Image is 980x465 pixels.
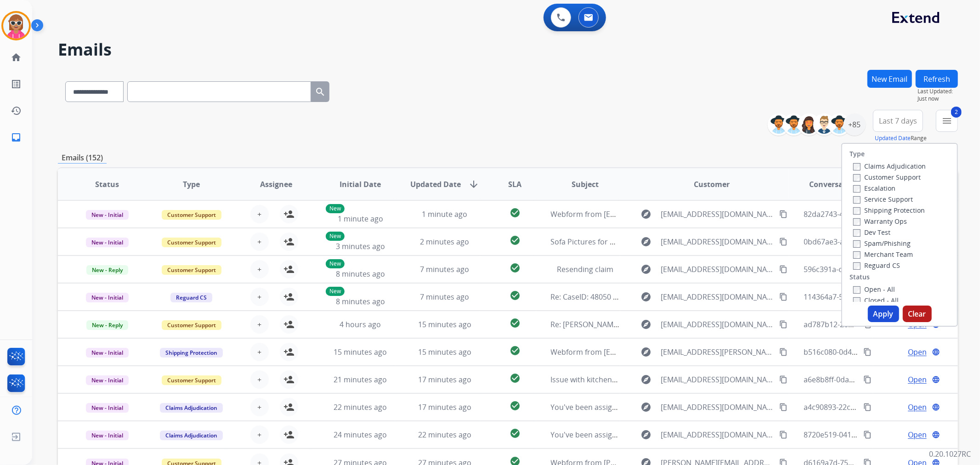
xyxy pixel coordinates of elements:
label: Claims Adjudication [853,162,926,170]
mat-icon: explore [640,264,651,275]
span: Just now [918,95,958,102]
span: Customer Support [162,320,221,330]
span: Last Updated: [918,88,958,95]
p: Emails (152) [58,152,107,164]
span: Customer Support [162,210,221,220]
mat-icon: check_circle [510,318,521,329]
input: Dev Test [853,229,861,237]
input: Service Support [853,196,861,204]
span: + [257,236,261,247]
span: Conversation ID [809,179,868,190]
span: New - Initial [86,238,129,247]
label: Service Support [853,195,913,204]
button: + [250,370,269,389]
input: Claims Adjudication [853,163,861,170]
span: Resending claim [557,264,613,274]
mat-icon: check_circle [510,235,521,246]
span: 21 minutes ago [334,374,387,385]
span: 114364a7-5f39-4c85-a9a0-9dbf3fac49d7 [804,292,940,302]
button: 2 [936,110,958,132]
span: + [257,346,261,357]
span: New - Initial [86,210,129,220]
span: Type [183,179,200,190]
input: Open - All [853,286,861,294]
input: Reguard CS [853,262,861,270]
span: 17 minutes ago [418,402,471,412]
div: +85 [844,113,866,136]
label: Closed - All [853,296,899,305]
mat-icon: check_circle [510,290,521,301]
button: Refresh [916,70,958,88]
button: + [250,398,269,416]
label: Warranty Ops [853,217,907,226]
button: + [250,232,269,251]
mat-icon: language [932,375,940,384]
mat-icon: content_copy [779,348,787,356]
mat-icon: person_add [283,402,295,413]
button: Last 7 days [873,110,923,132]
span: Initial Date [340,179,381,190]
label: Shipping Protection [853,206,925,215]
input: Warranty Ops [853,218,861,226]
span: Customer Support [162,238,221,247]
span: 15 minutes ago [418,319,471,329]
span: New - Initial [86,293,129,302]
p: 0.20.1027RC [929,448,971,459]
span: Subject [572,179,599,190]
mat-icon: inbox [11,132,22,143]
span: Issue with kitchen counter height stools [551,374,689,385]
span: You've been assigned a new service order: af9755ca-cfba-4ffe-b5d0-15876aefdad1 [551,402,833,412]
span: SLA [508,179,521,190]
button: New Email [867,70,912,88]
span: 1 minute ago [338,214,383,224]
mat-icon: explore [640,374,651,385]
button: + [250,288,269,306]
span: Open [908,402,927,413]
span: 7 minutes ago [420,264,469,274]
mat-icon: explore [640,236,651,247]
span: [EMAIL_ADDRESS][DOMAIN_NAME] [661,209,774,220]
mat-icon: explore [640,429,651,440]
span: Open [908,346,927,357]
label: Dev Test [853,228,890,237]
mat-icon: content_copy [779,293,787,301]
mat-icon: person_add [283,319,295,330]
span: Sofa Pictures for Claim [551,237,629,247]
mat-icon: home [11,52,22,63]
input: Closed - All [853,297,861,305]
span: a4c90893-22cf-4704-917c-5fb86af63bb3 [804,402,940,412]
mat-icon: content_copy [863,431,872,439]
span: + [257,319,261,330]
mat-icon: content_copy [779,238,787,246]
button: Apply [868,306,899,322]
button: Updated Date [875,135,911,142]
span: 2 [951,107,962,118]
mat-icon: content_copy [863,375,872,384]
mat-icon: content_copy [863,348,872,356]
span: + [257,291,261,302]
span: New - Initial [86,431,129,440]
span: Reguard CS [170,293,212,302]
span: Status [95,179,119,190]
img: avatar [3,13,29,39]
mat-icon: content_copy [779,320,787,329]
label: Escalation [853,184,895,193]
input: Spam/Phishing [853,240,861,248]
span: + [257,209,261,220]
span: 8720e519-0418-470d-b5ca-992bb61ebe47 [804,430,947,440]
mat-icon: check_circle [510,400,521,411]
mat-icon: content_copy [779,375,787,384]
button: + [250,315,269,334]
span: 15 minutes ago [418,347,471,357]
button: + [250,425,269,444]
mat-icon: check_circle [510,428,521,439]
span: 4 hours ago [340,319,381,329]
label: Type [850,149,865,159]
span: [EMAIL_ADDRESS][PERSON_NAME][DOMAIN_NAME] [661,346,774,357]
mat-icon: history [11,105,22,116]
input: Shipping Protection [853,207,861,215]
mat-icon: person_add [283,264,295,275]
mat-icon: language [932,403,940,411]
span: New - Initial [86,375,129,385]
p: New [326,259,345,268]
